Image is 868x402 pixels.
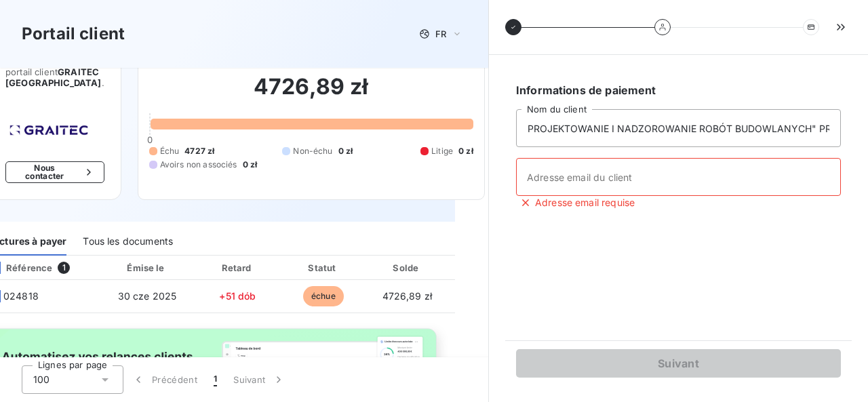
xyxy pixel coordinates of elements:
span: 4727 zł [184,145,214,157]
span: +51 dób [219,290,256,302]
span: FR [435,28,446,39]
span: Avoirs non associés [160,159,237,171]
span: 30 cze 2025 [118,290,177,302]
h2: 4726,89 zł [149,73,473,114]
h6: Informations de paiement [516,82,841,98]
button: Suivant [225,365,294,394]
span: Litige [431,145,453,157]
span: 0 zł [338,145,353,157]
div: Statut [283,261,363,275]
span: 0 [147,134,153,145]
img: Company logo [5,121,92,140]
span: 4726,89 zł [382,290,433,302]
span: Bienvenue sur votre portail client . [5,56,104,88]
span: Adresse email requise [535,196,635,209]
div: Tous les documents [83,227,173,256]
span: Non-échu [293,145,332,157]
span: 1 [214,373,217,386]
span: GRAITEC [GEOGRAPHIC_DATA] [5,66,102,88]
button: Nous contacter [5,161,104,183]
h3: Portail client [22,22,125,46]
button: Précédent [123,365,205,394]
span: 024818 [3,289,39,303]
div: PDF [451,261,519,275]
span: échue [303,286,344,306]
span: 100 [33,373,50,386]
div: Retard [197,261,279,275]
button: Suivant [516,349,841,378]
span: 0 zł [243,159,258,171]
input: placeholder [516,158,841,196]
span: 1 [58,262,70,274]
div: Émise le [102,261,191,275]
div: Solde [368,261,446,275]
button: 1 [205,365,225,394]
span: Échu [160,145,180,157]
input: placeholder [516,109,841,147]
span: 0 zł [458,145,473,157]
